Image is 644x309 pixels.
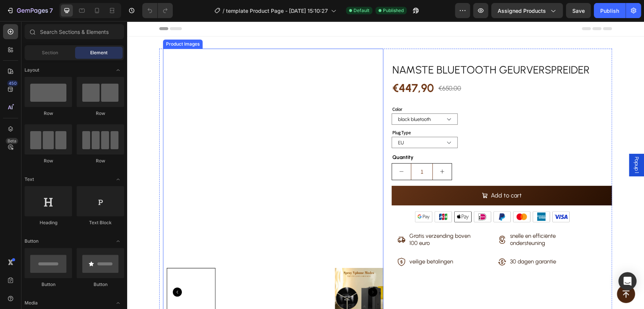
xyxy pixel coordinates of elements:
div: Row [25,110,72,117]
legend: Color [264,84,276,92]
button: Save [566,3,591,18]
span: / [223,7,224,15]
p: snelle en efficiënte ondersteuning [383,211,447,226]
p: 30 dagen garantie [383,237,429,245]
button: Assigned Products [491,3,563,18]
span: Toggle open [112,173,124,185]
input: Search Sections & Elements [25,24,124,39]
button: Add to cart [264,165,485,185]
span: Section [42,49,58,56]
span: Save [572,8,585,14]
h2: NAMSTE Bluetooth Geurverspreider [264,41,485,56]
input: quantity [284,142,306,159]
button: decrement [265,142,284,159]
p: 7 [49,6,53,15]
div: Product Images [37,20,74,26]
span: Toggle open [112,64,124,76]
div: Beta [6,138,18,144]
span: Popup 1 [506,136,513,152]
span: Default [354,7,369,14]
div: Publish [600,7,619,15]
p: veilige betalingen [282,237,326,245]
div: Row [77,110,124,117]
span: Toggle open [112,297,124,309]
button: Publish [594,3,626,18]
legend: Plug Type [264,107,284,116]
span: Assigned Products [498,7,546,15]
span: Text [25,176,34,183]
p: Gratis verzending boven 100 euro [282,211,346,226]
span: template Product Page - [DATE] 15:10:27 [226,7,328,15]
div: Row [77,158,124,164]
div: 450 [7,80,18,86]
span: Layout [25,67,39,73]
div: Heading [25,219,72,226]
div: €447,90 [264,56,307,78]
iframe: Design area [127,21,644,309]
div: Quantity [264,131,485,142]
div: €650,00 [310,62,335,72]
span: Published [383,7,404,14]
div: Button [25,281,72,288]
div: Button [77,281,124,288]
span: Element [90,49,108,56]
div: Row [25,158,72,164]
span: Media [25,300,38,306]
span: Toggle open [112,235,124,247]
button: increment [306,142,324,159]
button: 7 [3,3,56,18]
img: gempages_586017887307760475-624274c6-7ec7-4906-b3fb-4128a9c3b7d9.png [284,186,446,205]
div: Undo/Redo [142,3,173,18]
span: Button [25,238,38,245]
div: Add to cart [364,169,395,180]
div: Open Intercom Messenger [618,272,636,290]
div: Text Block [77,219,124,226]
